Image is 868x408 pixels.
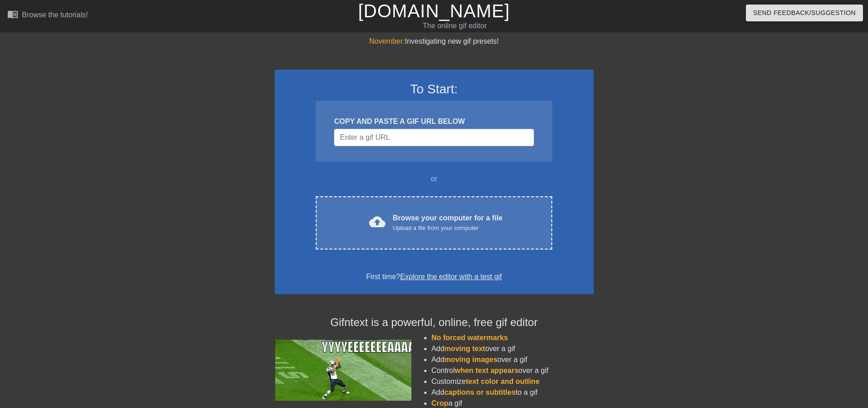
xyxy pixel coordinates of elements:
button: Send Feedback/Suggestion [746,5,863,21]
span: Crop [431,399,448,407]
li: Customize [431,376,594,387]
span: moving images [444,356,497,363]
div: Browse the tutorials! [22,11,88,19]
span: captions or subtitles [444,388,515,396]
a: [DOMAIN_NAME] [358,1,510,21]
span: No forced watermarks [431,334,508,342]
div: The online gif editor [294,20,616,31]
span: when text appears [455,367,519,374]
img: football_small.gif [275,340,411,401]
div: First time? [287,271,582,282]
span: moving text [444,345,485,352]
span: Send Feedback/Suggestion [753,7,856,19]
input: Username [334,129,534,146]
li: Add to a gif [431,387,594,398]
div: or [298,173,570,184]
li: Add over a gif [431,343,594,354]
span: menu_book [7,9,18,20]
h4: Gifntext is a powerful, online, free gif editor [275,316,594,329]
div: COPY AND PASTE A GIF URL BELOW [334,116,534,127]
div: Upload a file from your computer [393,224,503,233]
span: November: [369,37,405,45]
span: cloud_upload [369,214,385,230]
span: text color and outline [466,377,539,385]
a: Explore the editor with a test gif [400,273,502,280]
a: Browse the tutorials! [7,9,88,23]
h3: To Start: [287,82,582,97]
li: Add over a gif [431,354,594,365]
div: Investigating new gif presets! [275,36,594,47]
div: Browse your computer for a file [393,213,503,233]
li: Control over a gif [431,365,594,376]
